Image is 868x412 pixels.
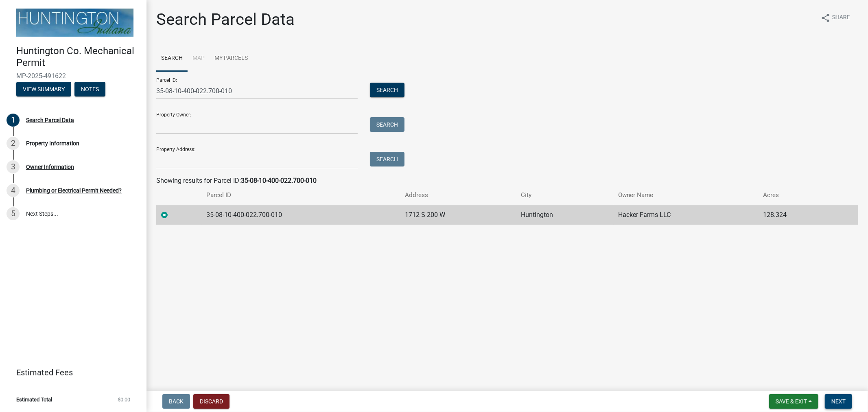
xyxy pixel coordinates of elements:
[776,398,807,405] span: Save & Exit
[7,364,133,381] a: Estimated Fees
[193,394,230,409] button: Discard
[821,13,831,23] i: share
[400,205,516,225] td: 1712 S 200 W
[156,176,858,186] div: Showing results for Parcel ID:
[201,205,400,225] td: 35-08-10-400-022.700-010
[814,10,857,26] button: shareShare
[7,137,20,150] div: 2
[26,188,122,193] div: Plumbing or Electrical Permit Needed?
[370,83,404,97] button: Search
[26,164,74,170] div: Owner Information
[831,398,846,405] span: Next
[118,397,130,402] span: $0.00
[16,45,140,69] h4: Huntington Co. Mechanical Permit
[74,82,105,96] button: Notes
[614,186,758,205] th: Owner Name
[201,186,400,205] th: Parcel ID
[16,397,52,402] span: Estimated Total
[370,152,404,167] button: Search
[370,117,404,132] button: Search
[614,205,758,225] td: Hacker Farms LLC
[169,398,184,405] span: Back
[400,186,516,205] th: Address
[16,82,71,96] button: View Summary
[74,86,105,93] wm-modal-confirm: Notes
[7,160,20,173] div: 3
[16,86,71,93] wm-modal-confirm: Summary
[162,394,190,409] button: Back
[7,207,20,220] div: 5
[26,140,79,146] div: Property Information
[7,184,20,197] div: 4
[825,394,852,409] button: Next
[7,114,20,127] div: 1
[16,72,130,80] span: MP-2025-491622
[769,394,818,409] button: Save & Exit
[156,46,188,72] a: Search
[832,13,850,23] span: Share
[156,10,295,29] h1: Search Parcel Data
[758,205,835,225] td: 128.324
[516,186,614,205] th: City
[241,177,317,184] strong: 35-08-10-400-022.700-010
[16,9,133,37] img: Huntington County, Indiana
[516,205,614,225] td: Huntington
[758,186,835,205] th: Acres
[26,117,74,123] div: Search Parcel Data
[210,46,253,72] a: My Parcels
